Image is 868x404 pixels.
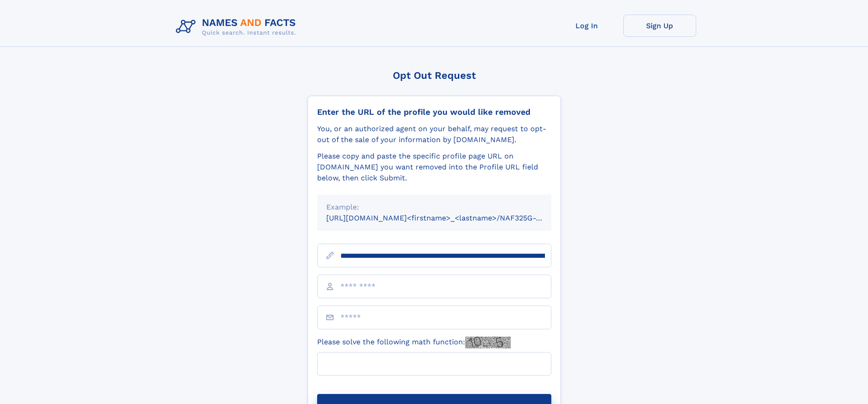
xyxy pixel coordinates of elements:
[308,70,561,81] div: Opt Out Request
[326,214,569,222] small: [URL][DOMAIN_NAME]<firstname>_<lastname>/NAF325G-xxxxxxxx
[623,15,696,37] a: Sign Up
[550,15,623,37] a: Log In
[317,337,511,348] label: Please solve the following math function:
[317,151,551,184] div: Please copy and paste the specific profile page URL on [DOMAIN_NAME] you want removed into the Pr...
[172,15,303,39] img: Logo Names and Facts
[326,202,542,213] div: Example:
[317,123,551,145] div: You, or an authorized agent on your behalf, may request to opt-out of the sale of your informatio...
[317,107,551,117] div: Enter the URL of the profile you would like removed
